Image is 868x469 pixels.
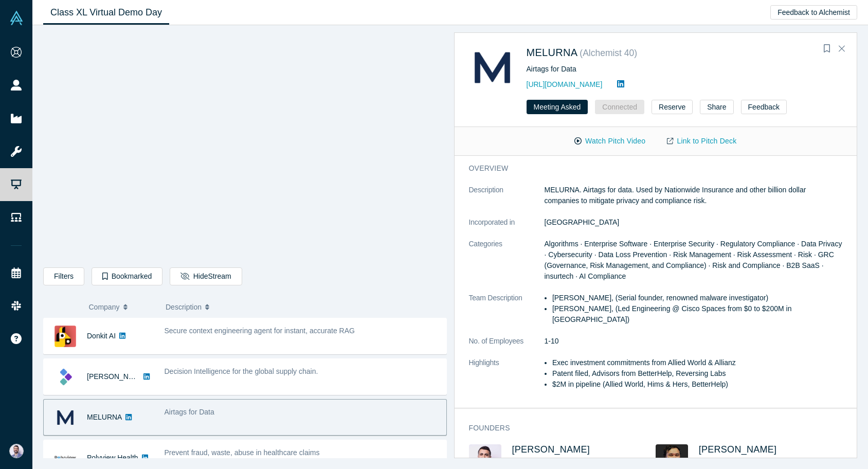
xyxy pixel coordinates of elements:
[55,407,76,428] img: MELURNA's Logo
[552,303,842,325] li: [PERSON_NAME], (Led Engineering @ Cisco Spaces from $0 to $200M in [GEOGRAPHIC_DATA])
[170,267,242,285] button: HideStream
[552,293,842,303] li: [PERSON_NAME], (Serial founder, renowned malware investigator)
[55,447,76,469] img: Polyview Health's Logo
[552,368,842,379] li: Patent filed, Advisors from BetterHelp, Reversing Labs
[527,100,588,114] a: Meeting Asked
[55,366,76,388] img: Kimaru AI's Logo
[165,367,318,375] span: Decision Intelligence for the global supply chain.
[512,444,590,455] a: [PERSON_NAME]
[469,423,828,434] h3: Founders
[166,296,202,318] span: Description
[834,41,849,57] button: Close
[165,408,214,416] span: Airtags for Data
[545,240,842,280] span: Algorithms · Enterprise Software · Enterprise Security · Regulatory Compliance · Data Privacy · C...
[166,296,440,318] button: Description
[43,1,169,25] a: Class XL Virtual Demo Day
[469,44,516,91] img: MELURNA's Logo
[700,100,733,114] button: Share
[512,456,528,464] span: CEO
[165,448,320,457] span: Prevent fraud, waste, abuse in healthcare claims
[9,11,24,25] img: Alchemist Vault Logo
[595,100,644,114] button: Connected
[469,163,828,174] h3: overview
[9,444,24,458] img: Sam Jadali's Account
[545,336,843,347] dd: 1-10
[87,372,146,381] a: [PERSON_NAME]
[652,100,693,114] button: Reserve
[580,48,637,58] small: ( Alchemist 40 )
[89,296,120,318] span: Company
[92,267,162,285] button: Bookmarked
[699,456,714,464] span: CTO
[656,132,747,150] a: Link to Pitch Deck
[469,239,545,293] dt: Categories
[165,327,355,335] span: Secure context engineering agent for instant, accurate RAG
[87,332,116,340] a: Donkit AI
[469,293,545,336] dt: Team Description
[89,296,155,318] button: Company
[527,47,578,58] a: MELURNA
[469,357,545,401] dt: Highlights
[43,267,84,285] button: Filters
[545,217,843,228] dd: [GEOGRAPHIC_DATA]
[44,33,446,260] iframe: Alchemist Class XL Demo Day: Vault
[699,444,777,455] a: [PERSON_NAME]
[527,64,843,75] div: Airtags for Data
[469,336,545,357] dt: No. of Employees
[55,326,76,347] img: Donkit AI's Logo
[527,80,603,88] a: [URL][DOMAIN_NAME]
[564,132,656,150] button: Watch Pitch Video
[552,379,842,390] li: $2M in pipeline (Allied World, Hims & Hers, BetterHelp)
[87,413,122,421] a: MELURNA
[469,217,545,239] dt: Incorporated in
[741,100,787,114] button: Feedback
[820,42,834,56] button: Bookmark
[87,454,138,462] a: Polyview Health
[469,185,545,217] dt: Description
[770,5,857,20] button: Feedback to Alchemist
[545,185,843,206] p: MELURNA. Airtags for data. Used by Nationwide Insurance and other billion dollar companies to mit...
[552,357,842,368] li: Exec investment commitments from Allied World & Allianz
